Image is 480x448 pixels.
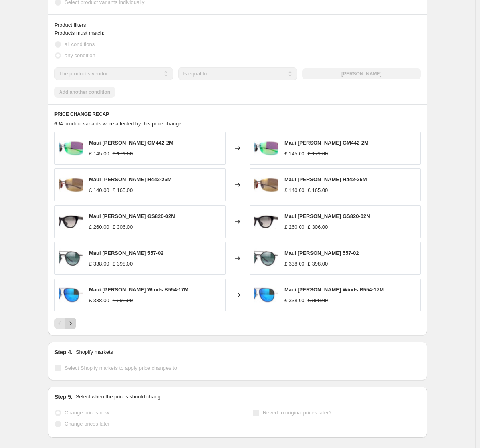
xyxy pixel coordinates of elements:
img: maui-jim-capri-gs820-02n-hd-1_3cfac13d-0a71-47d7-80f6-f730086c58b7_80x.jpg [59,210,83,234]
span: £ 145.00 [284,151,305,157]
span: all conditions [65,41,95,47]
span: 694 product variants were affected by this price change: [54,121,183,127]
img: maui-jim-akau-h442-26m-hd-1_b2904350-2ae3-44d8-bfbd-619c94bd892a_80x.jpg [254,173,278,197]
p: Select when the prices should change [76,393,163,401]
span: £ 171.00 [308,151,328,157]
h2: Step 5. [54,393,73,401]
span: £ 338.00 [89,297,109,303]
span: Maui [PERSON_NAME] GS820-02N [89,213,175,219]
span: £ 398.00 [308,297,328,303]
img: maui-jim-bowline-557-02-hd-1_80x.jpg [254,246,278,270]
span: Maui [PERSON_NAME] Winds B554-17M [284,287,384,293]
nav: Pagination [54,318,76,329]
span: Maui [PERSON_NAME] GM442-2M [284,140,369,146]
button: Next [65,318,76,329]
span: Maui [PERSON_NAME] GM442-2M [89,140,173,146]
img: maui-jim-akau-gm442-2m-hd-1_04e5fd68-7fcb-4526-8102-8cba421b14ba_80x.jpg [59,136,83,160]
span: £ 165.00 [308,187,328,193]
div: Product filters [54,21,421,29]
img: maui-jim-capri-gs820-02n-hd-1_3cfac13d-0a71-47d7-80f6-f730086c58b7_80x.jpg [254,210,278,234]
span: Change prices later [65,421,110,427]
span: Select Shopify markets to apply price changes to [65,365,177,371]
p: Shopify markets [76,348,113,356]
span: £ 398.00 [113,297,133,303]
span: £ 306.00 [113,224,133,230]
span: Change prices now [65,410,109,416]
span: £ 260.00 [284,224,305,230]
span: £ 338.00 [284,297,305,303]
img: maui-jim-akau-gm442-2m-hd-1_04e5fd68-7fcb-4526-8102-8cba421b14ba_80x.jpg [254,136,278,160]
span: £ 171.00 [113,151,133,157]
span: Maui [PERSON_NAME] H442-26M [284,176,367,182]
span: £ 260.00 [89,224,109,230]
span: £ 140.00 [284,187,305,193]
img: maui-jim-bowline-557-02-hd-1_80x.jpg [59,246,83,270]
span: £ 140.00 [89,187,109,193]
span: Products must match: [54,30,105,36]
img: maui-jim-fair-winds-b554-17m-hd-1_f3a97bdc-6011-4930-9ec9-e332395034fd_80x.jpg [254,283,278,307]
span: Revert to original prices later? [263,410,332,416]
img: maui-jim-akau-h442-26m-hd-1_b2904350-2ae3-44d8-bfbd-619c94bd892a_80x.jpg [59,173,83,197]
span: Maui [PERSON_NAME] H442-26M [89,176,172,182]
span: £ 398.00 [308,261,328,267]
span: £ 145.00 [89,151,109,157]
span: £ 338.00 [284,261,305,267]
img: maui-jim-fair-winds-b554-17m-hd-1_f3a97bdc-6011-4930-9ec9-e332395034fd_80x.jpg [59,283,83,307]
h6: PRICE CHANGE RECAP [54,111,421,117]
span: Maui [PERSON_NAME] GS820-02N [284,213,370,219]
span: £ 165.00 [113,187,133,193]
span: Maui [PERSON_NAME] 557-02 [284,250,359,256]
span: any condition [65,52,95,58]
span: £ 398.00 [113,261,133,267]
span: Maui [PERSON_NAME] 557-02 [89,250,163,256]
span: £ 306.00 [308,224,328,230]
span: £ 338.00 [89,261,109,267]
h2: Step 4. [54,348,73,356]
span: Maui [PERSON_NAME] Winds B554-17M [89,287,188,293]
